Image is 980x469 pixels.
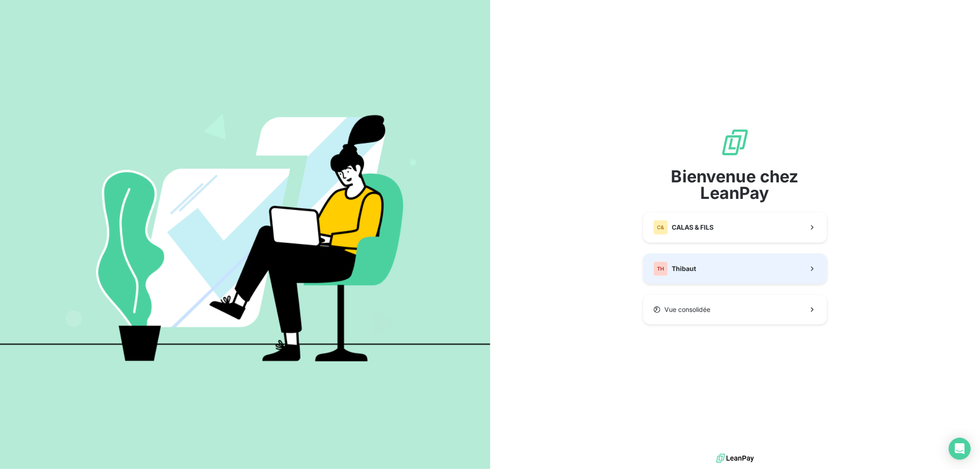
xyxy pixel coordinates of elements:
div: C& [653,220,668,235]
div: TH [653,261,668,276]
button: THThibaut [643,254,827,284]
span: Thibaut [672,264,696,273]
span: Vue consolidée [664,305,710,314]
div: Open Intercom Messenger [949,438,971,460]
button: Vue consolidée [643,295,827,324]
span: CALAS & FILS [672,223,714,232]
span: Bienvenue chez LeanPay [643,168,827,201]
button: C&CALAS & FILS [643,212,827,243]
img: logo [716,452,754,465]
img: logo sigle [720,128,750,157]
